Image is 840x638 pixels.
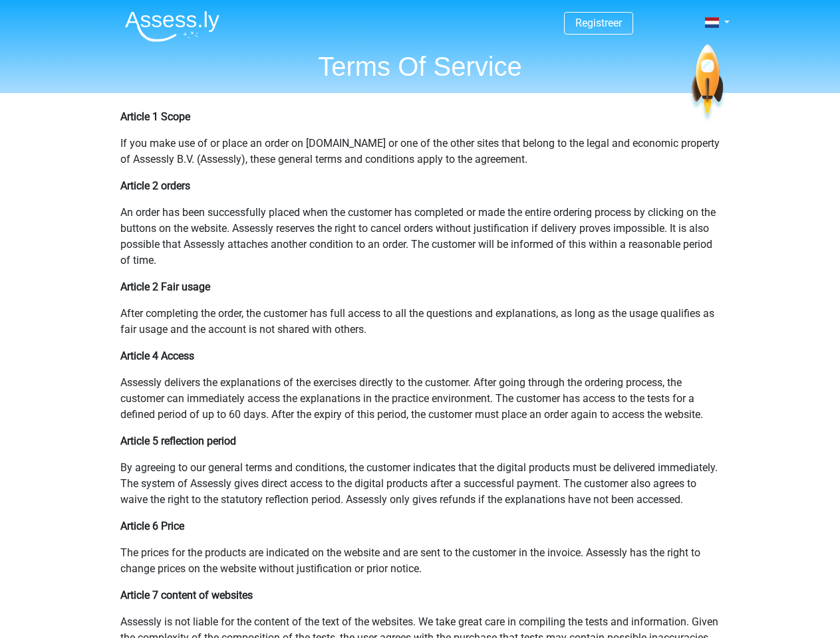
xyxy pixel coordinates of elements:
b: Article 2 orders [120,179,190,192]
p: By agreeing to our general terms and conditions, the customer indicates that the digital products... [120,460,720,508]
p: Assessly delivers the explanations of the exercises directly to the customer. After going through... [120,375,720,423]
img: spaceship.7d73109d6933.svg [689,45,726,122]
p: If you make use of or place an order on [DOMAIN_NAME] or one of the other sites that belong to th... [120,136,720,167]
p: After completing the order, the customer has full access to all the questions and explanations, a... [120,306,720,338]
b: Article 1 Scope [120,110,190,123]
b: Article 6 Price [120,520,184,532]
h1: Terms Of Service [114,51,726,82]
b: Article 2 Fair usage [120,280,210,293]
img: Assessly [125,11,219,42]
b: Article 5 reflection period [120,435,236,447]
a: Registreer [575,17,622,29]
b: Article 7 content of websites [120,589,253,601]
p: An order has been successfully placed when the customer has completed or made the entire ordering... [120,205,720,268]
b: Article 4 Access [120,350,194,362]
p: The prices for the products are indicated on the website and are sent to the customer in the invo... [120,545,720,577]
